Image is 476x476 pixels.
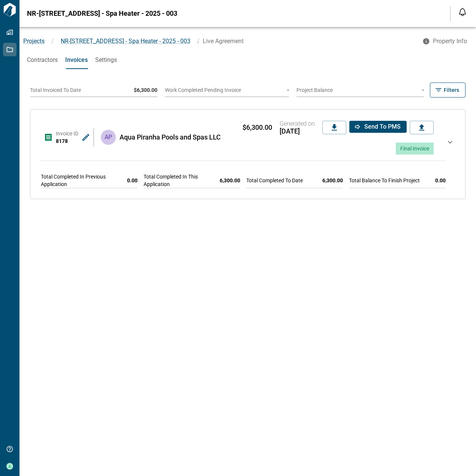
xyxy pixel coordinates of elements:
span: Send to PMS [364,123,401,131]
span: Generated on [280,120,315,128]
span: $6,300.00 [242,124,272,131]
div: base tabs [19,51,476,69]
nav: breadcrumb [19,37,418,46]
span: 8178 [56,138,68,144]
span: Total Invoiced To Date [30,87,81,93]
button: Send to PMS [349,121,407,133]
span: Live Agreement [203,38,244,45]
span: Final Invoice [400,146,429,152]
span: Total Completed In Previous Application [41,173,115,188]
span: 0.00 [435,177,446,184]
div: Invoice ID8178APAqua Piranha Pools and Spas LLC $6,300.00Generated on[DATE]Send to PMSFinal Invoi... [38,116,458,193]
span: Total Balance To Finish Project [349,177,420,184]
span: NR-[STREET_ADDRESS] - Spa Heater - 2025 - 003 [27,10,177,17]
a: Projects [23,38,45,45]
span: Work Completed Pending Invoice [165,87,241,93]
span: Property Info [433,38,467,45]
button: Open notification feed [457,6,469,18]
p: AP [105,133,112,142]
span: - [422,87,424,93]
span: 0.00 [127,177,138,184]
span: [DATE] [280,128,315,135]
span: $6,300.00 [134,87,157,93]
span: Total Completed To Date [246,177,303,184]
span: Invoices [65,56,88,64]
span: Total Completed In This Application [144,173,208,188]
span: Aqua Piranha Pools and Spas LLC [120,134,221,141]
span: Invoice ID [56,131,78,137]
span: Settings [95,56,117,64]
span: - [287,87,289,93]
span: NR-[STREET_ADDRESS] - Spa Heater - 2025 - 003 [61,38,190,45]
span: 6,300.00 [220,177,240,184]
span: Project Balance [296,87,333,93]
button: Filters [430,83,466,98]
span: Filters [444,86,459,94]
span: Contractors [27,56,58,64]
span: 6,300.00 [322,177,343,184]
button: Property Info [418,35,473,48]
